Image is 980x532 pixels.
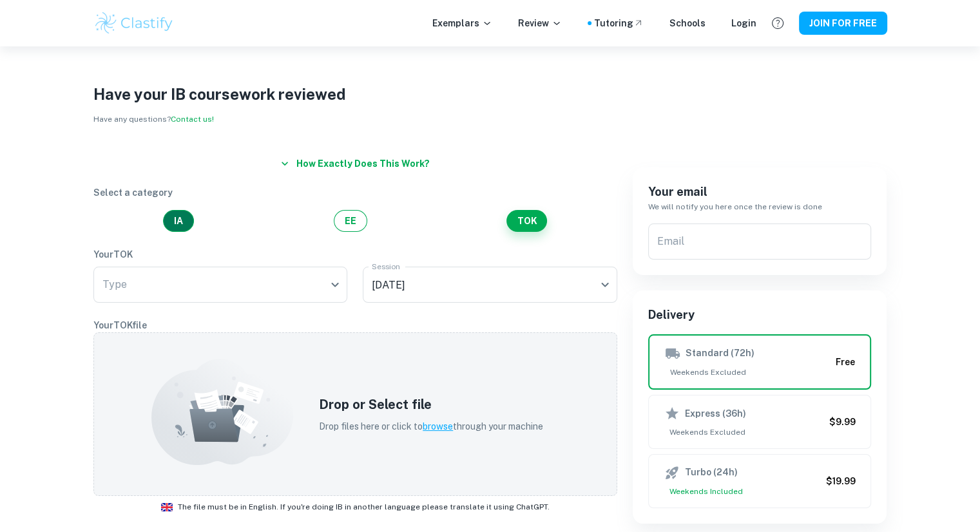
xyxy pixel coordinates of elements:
img: Clastify logo [93,10,175,36]
span: The file must be in English. If you're doing IB in another language please translate it using Cha... [178,501,550,513]
span: Weekends Included [664,486,821,497]
h6: $9.99 [829,415,855,429]
input: We'll contact you here [648,223,872,260]
h6: Standard (72h) [686,346,754,361]
h6: Express (36h) [685,406,746,421]
h1: Have your IB coursework reviewed [93,82,887,106]
h6: Turbo (24h) [685,465,738,480]
span: Weekends Excluded [665,366,831,378]
button: TOK [506,210,547,232]
button: Standard (72h)Weekends ExcludedFree [648,334,872,390]
label: Session [372,261,400,272]
h6: $19.99 [825,474,855,488]
p: Review [518,16,562,30]
span: Have any questions? [93,115,214,124]
button: IA [163,210,194,232]
p: Exemplars [432,16,492,30]
p: Select a category [93,185,617,200]
button: Help and Feedback [767,12,789,34]
img: ic_flag_en.svg [161,503,173,511]
button: EE [334,210,367,232]
h6: Free [835,355,854,369]
p: Your TOK file [93,318,617,332]
div: [DATE] [363,267,617,303]
p: Drop files here or click to through your machine [319,419,543,433]
span: browse [423,421,453,432]
a: Schools [669,16,706,30]
button: JOIN FOR FREE [799,12,887,35]
h6: Delivery [648,306,872,324]
button: Turbo (24h)Weekends Included$19.99 [648,454,872,508]
span: Weekends Excluded [664,426,824,438]
h6: Your email [648,183,872,201]
button: How exactly does this work? [276,152,435,175]
button: Express (36h)Weekends Excluded$9.99 [648,395,872,449]
a: Contact us! [171,115,214,124]
a: Login [731,16,756,30]
h6: We will notify you here once the review is done [648,201,872,213]
p: Your TOK [93,247,617,261]
a: Tutoring [594,16,644,30]
h5: Drop or Select file [319,395,543,414]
